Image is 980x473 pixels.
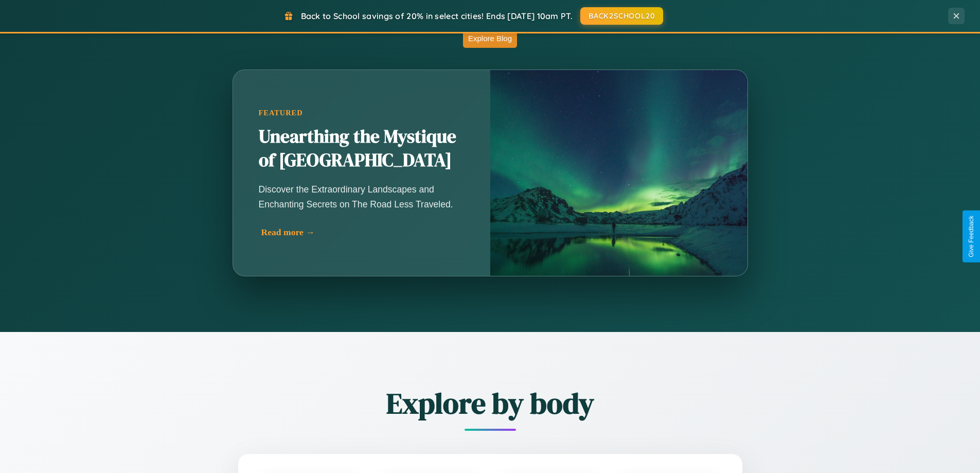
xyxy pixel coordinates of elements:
[182,383,799,423] h2: Explore by body
[259,109,465,117] div: Featured
[259,125,465,172] h2: Unearthing the Mystique of [GEOGRAPHIC_DATA]
[261,227,467,238] div: Read more →
[463,29,517,48] button: Explore Blog
[301,11,573,21] span: Back to School savings of 20% in select cities! Ends [DATE] 10am PT.
[580,7,663,25] button: BACK2SCHOOL20
[259,182,465,211] p: Discover the Extraordinary Landscapes and Enchanting Secrets on The Road Less Traveled.
[968,216,975,257] div: Give Feedback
